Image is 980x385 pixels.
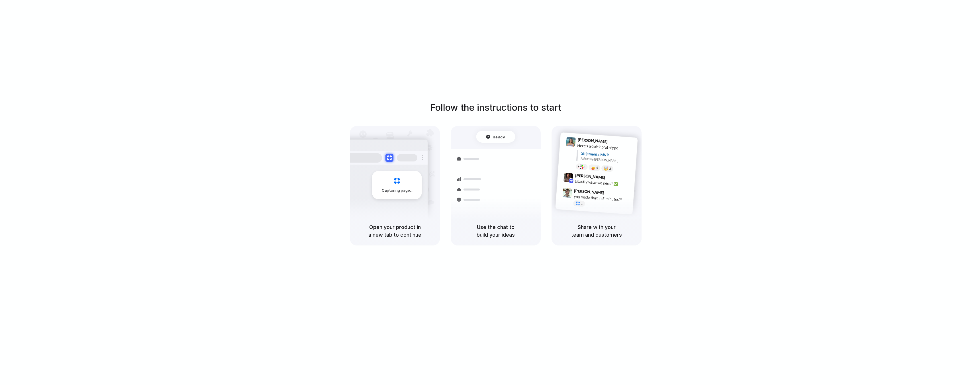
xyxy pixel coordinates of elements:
span: 1 [581,202,583,205]
div: Here's a quick prototype [577,142,634,152]
div: you made that in 5 minutes?! [573,194,630,203]
span: 9:42 AM [607,175,618,182]
span: 3 [609,167,611,170]
span: 5 [596,166,598,169]
div: 🤯 [604,167,609,171]
span: Ready [493,134,505,140]
h5: Share with your team and customers [558,223,635,239]
div: Shipments MVP [581,150,634,160]
h1: Follow the instructions to start [430,101,561,114]
span: 8 [583,165,585,169]
div: Added by [PERSON_NAME] [581,156,633,164]
h5: Open your product in a new tab to continue [357,223,433,239]
span: [PERSON_NAME] [574,188,604,196]
span: 9:41 AM [609,139,621,146]
span: 9:47 AM [606,191,617,197]
h5: Use the chat to build your ideas [458,223,534,239]
span: Capturing page [382,188,413,193]
div: Exactly what we need! ✅ [575,178,632,188]
span: [PERSON_NAME] [577,136,608,145]
span: [PERSON_NAME] [575,172,605,181]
